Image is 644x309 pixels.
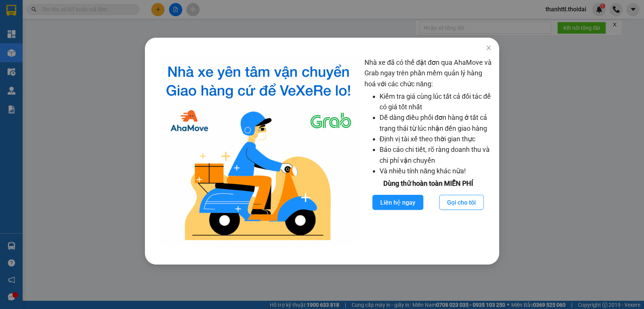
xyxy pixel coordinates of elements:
li: Định vị tài xế theo thời gian thực [380,134,492,144]
div: Dùng thử hoàn toàn MIỄN PHÍ [364,178,492,189]
div: Nhà xe đã có thể đặt đơn qua AhaMove và Grab ngay trên phần mềm quản lý hàng hoá với các chức năng: [364,57,492,246]
span: close [486,45,492,51]
span: Liên hệ ngay [380,198,415,207]
button: Gọi cho tôi [439,195,484,210]
li: Báo cáo chi tiết, rõ ràng doanh thu và chi phí vận chuyển [380,144,492,166]
li: Kiểm tra giá cùng lúc tất cả đối tác để có giá tốt nhất [380,91,492,113]
img: logo [158,57,358,246]
button: Close [478,38,499,59]
li: Và nhiều tính năng khác nữa! [380,166,492,176]
li: Dễ dàng điều phối đơn hàng ở tất cả trạng thái từ lúc nhận đến giao hàng [380,112,492,134]
button: Liên hệ ngay [372,195,423,210]
span: Gọi cho tôi [447,198,476,207]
